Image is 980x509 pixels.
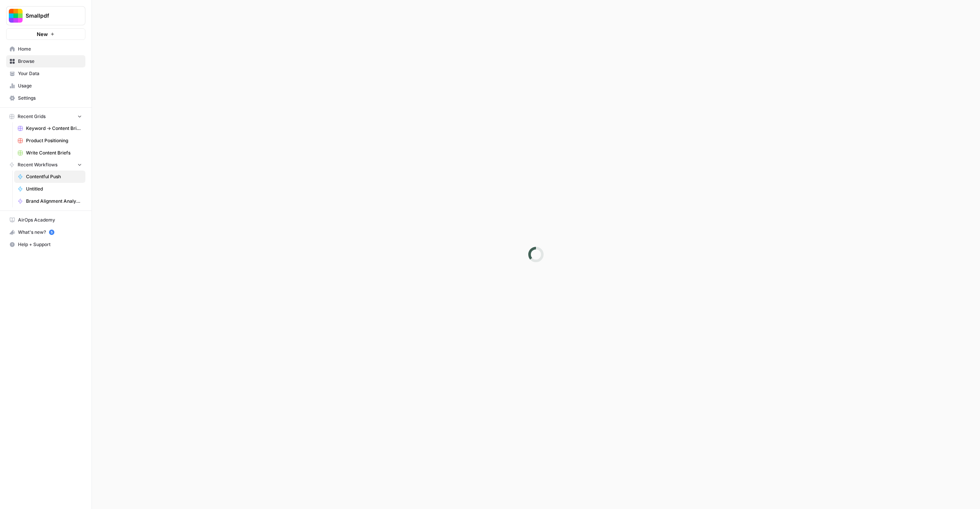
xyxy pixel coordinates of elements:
a: 5 [49,230,54,235]
a: Write Content Briefs [14,147,85,159]
span: New [37,30,48,38]
span: Help + Support [18,241,82,248]
a: Your Data [6,67,85,80]
button: Help + Support [6,238,85,251]
a: Brand Alignment Analyzer [14,195,85,207]
span: Recent Workflows [18,161,57,168]
a: Product Positioning [14,135,85,147]
span: Home [18,46,82,53]
span: Brand Alignment Analyzer [26,198,82,205]
a: Keyword -> Content Brief -> Article [14,122,85,135]
div: What's new? [7,227,85,238]
a: Usage [6,80,85,92]
text: 5 [51,230,52,234]
span: Smallpdf [26,12,72,20]
a: Home [6,43,85,55]
span: Recent Grids [18,113,46,120]
a: Untitled [14,183,85,195]
a: AirOps Academy [6,214,85,226]
span: Write Content Briefs [26,149,82,156]
span: Contentful Push [26,173,82,180]
a: Settings [6,92,85,104]
button: Recent Workflows [6,159,85,171]
img: Smallpdf Logo [9,9,23,23]
button: What's new? 5 [6,226,85,238]
a: Browse [6,55,85,67]
button: New [6,28,85,40]
span: Settings [18,95,82,102]
a: Contentful Push [14,171,85,183]
span: AirOps Academy [18,217,82,223]
span: Product Positioning [26,137,82,144]
span: Keyword -> Content Brief -> Article [26,125,82,132]
button: Recent Grids [6,111,85,122]
span: Untitled [26,186,82,192]
span: Your Data [18,70,82,77]
span: Browse [18,58,82,65]
button: Workspace: Smallpdf [6,6,85,25]
span: Usage [18,82,82,89]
